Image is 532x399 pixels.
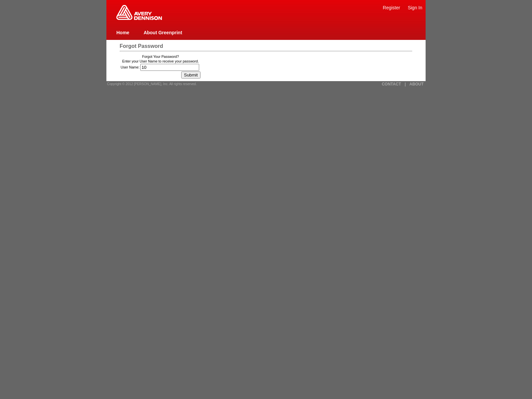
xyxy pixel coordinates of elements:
input: Submit [181,71,200,78]
span: Copyright © 2012 [PERSON_NAME], Inc. All rights reserved. [107,82,197,86]
td: Enter your User Name to receive your password. [121,59,200,63]
label: User Name: [121,65,140,69]
a: Sign In [408,5,422,10]
span: Forgot Password [120,43,163,49]
a: Home [116,30,129,35]
a: | [405,82,406,86]
a: Register [383,5,400,10]
a: CONTACT [382,82,401,86]
a: Greenprint [116,17,162,21]
a: ABOUT [409,82,424,86]
a: About Greenprint [144,30,182,35]
td: Forgot Your Password? [121,55,200,59]
img: Home [116,5,162,20]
